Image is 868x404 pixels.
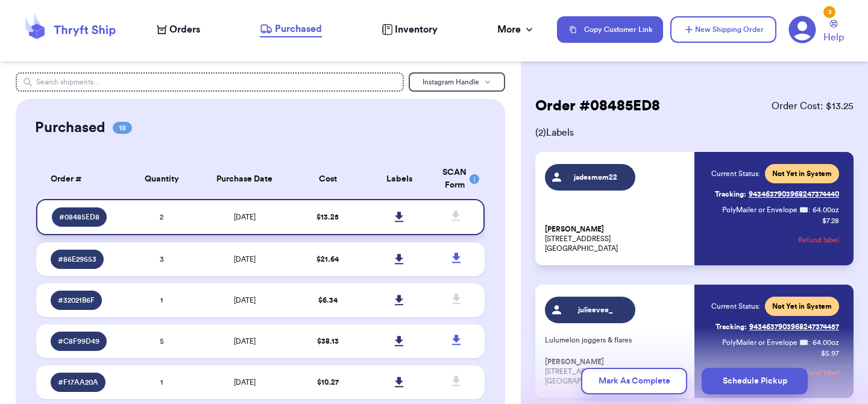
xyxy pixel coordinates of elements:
[823,6,835,18] div: 3
[808,338,810,347] span: :
[58,377,98,387] span: # F17AA20A
[715,189,746,199] span: Tracking:
[798,227,839,253] button: Refund label
[58,254,96,264] span: # 86E29553
[442,166,470,192] div: SCAN Form
[722,206,808,213] span: PolyMailer or Envelope ✉️
[715,185,839,204] a: Tracking:9434637903968247374440
[160,256,164,263] span: 3
[160,379,163,386] span: 1
[715,322,747,332] span: Tracking:
[16,72,404,92] input: Search shipments...
[772,301,832,311] span: Not Yet in System
[363,159,435,199] th: Labels
[316,213,339,221] span: $ 13.25
[702,368,808,394] button: Schedule Pickup
[275,22,322,36] span: Purchased
[318,297,338,304] span: $ 6.34
[160,297,163,304] span: 1
[423,78,479,86] span: Instagram Handle
[36,159,126,199] th: Order #
[715,317,839,336] a: Tracking:9434637903968247374457
[497,22,535,37] div: More
[822,216,839,226] p: $ 7.28
[722,339,808,346] span: PolyMailer or Envelope ✉️
[317,338,339,345] span: $ 38.13
[670,16,776,43] button: New Shipping Order
[234,213,256,221] span: [DATE]
[113,122,132,134] span: 18
[234,379,256,386] span: [DATE]
[35,118,105,137] h2: Purchased
[808,205,810,215] span: :
[395,22,438,37] span: Inventory
[772,169,832,178] span: Not Yet in System
[823,20,844,45] a: Help
[260,22,322,37] a: Purchased
[545,225,604,234] span: [PERSON_NAME]
[409,72,505,92] button: Instagram Handle
[813,338,839,347] span: 64.00 oz
[126,159,198,199] th: Quantity
[317,379,339,386] span: $ 10.27
[545,335,687,345] p: Lulumelon joggers & flares
[821,349,839,358] p: $ 5.97
[535,96,660,116] h2: Order # 08485ED8
[169,22,200,37] span: Orders
[157,22,200,37] a: Orders
[316,256,339,263] span: $ 21.64
[711,169,760,178] span: Current Status:
[234,297,256,304] span: [DATE]
[160,213,163,221] span: 2
[545,224,687,253] p: [STREET_ADDRESS] [GEOGRAPHIC_DATA]
[788,16,816,43] a: 3
[234,256,256,263] span: [DATE]
[545,358,604,367] span: [PERSON_NAME]
[160,338,164,345] span: 5
[813,205,839,215] span: 64.00 oz
[711,301,760,311] span: Current Status:
[59,212,99,222] span: # 08485ED8
[382,22,438,37] a: Inventory
[58,336,99,346] span: # C8F99D49
[234,338,256,345] span: [DATE]
[557,16,663,43] button: Copy Customer Link
[292,159,363,199] th: Cost
[772,99,854,113] span: Order Cost: $ 13.25
[581,368,687,394] button: Mark As Complete
[567,305,624,315] span: julieevee_
[567,172,624,182] span: jadesmom22
[198,159,292,199] th: Purchase Date
[545,357,687,386] p: [STREET_ADDRESS][PERSON_NAME] [GEOGRAPHIC_DATA]
[823,30,844,45] span: Help
[535,125,854,140] span: ( 2 ) Labels
[58,295,95,305] span: # 32021B6F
